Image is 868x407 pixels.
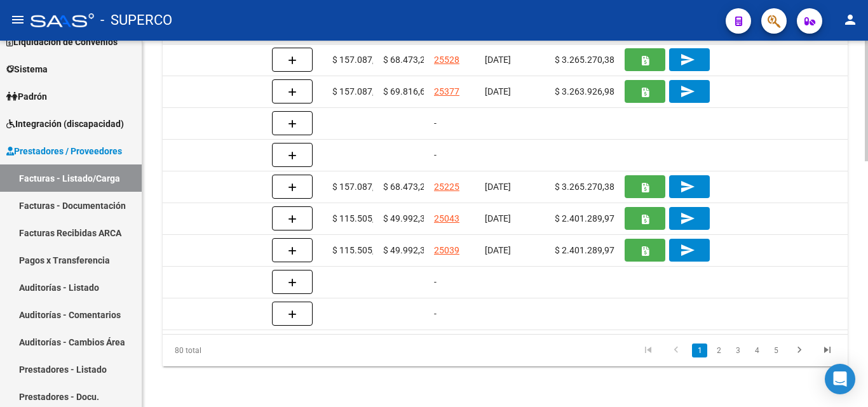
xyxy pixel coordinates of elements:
[749,344,764,357] a: 4
[747,340,766,361] li: page 4
[434,118,437,128] span: -
[787,344,811,357] a: go to next page
[680,211,695,226] mat-icon: send
[100,6,172,34] span: - SUPERCO
[709,340,728,361] li: page 2
[332,86,384,97] span: $ 157.087,40
[825,364,855,394] div: Open Intercom Messenger
[555,182,614,192] span: $ 3.265.270,38
[6,117,124,131] span: Integración (discapacidad)
[383,213,430,224] span: $ 49.992,36
[680,243,695,258] mat-icon: send
[485,213,511,224] span: [DATE]
[485,245,511,255] span: [DATE]
[434,182,459,192] a: 25225
[332,55,384,65] span: $ 157.087,40
[383,182,430,192] span: $ 68.473,22
[332,245,384,255] span: $ 115.505,45
[6,144,122,158] span: Prestadores / Proveedores
[664,344,688,357] a: go to previous page
[434,213,459,224] a: 25043
[434,86,459,97] a: 25377
[10,12,25,27] mat-icon: menu
[680,179,695,194] mat-icon: send
[766,340,785,361] li: page 5
[434,245,459,255] a: 25039
[434,55,459,65] a: 25528
[434,150,437,160] span: -
[815,344,839,357] a: go to last page
[690,340,709,361] li: page 1
[485,182,511,192] span: [DATE]
[730,344,745,357] a: 3
[768,344,783,357] a: 5
[383,55,430,65] span: $ 68.473,22
[6,62,48,76] span: Sistema
[692,344,707,357] a: 1
[434,309,437,319] span: -
[6,35,118,49] span: Liquidación de Convenios
[163,335,297,366] div: 80 total
[383,86,430,97] span: $ 69.816,62
[555,245,614,255] span: $ 2.401.289,97
[332,213,384,224] span: $ 115.505,45
[6,90,47,103] span: Padrón
[485,55,511,65] span: [DATE]
[680,52,695,67] mat-icon: send
[680,84,695,99] mat-icon: send
[485,86,511,97] span: [DATE]
[434,277,437,287] span: -
[636,344,660,357] a: go to first page
[711,344,726,357] a: 2
[555,86,614,97] span: $ 3.263.926,98
[843,12,858,27] mat-icon: person
[332,182,384,192] span: $ 157.087,40
[383,245,430,255] span: $ 49.992,36
[728,340,747,361] li: page 3
[555,55,614,65] span: $ 3.265.270,38
[555,213,614,224] span: $ 2.401.289,97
